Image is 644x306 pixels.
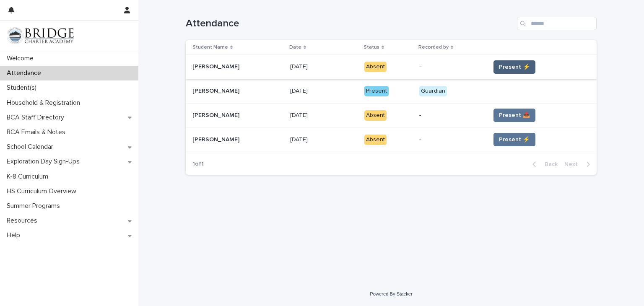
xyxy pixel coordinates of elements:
[192,62,241,70] p: [PERSON_NAME]
[3,54,40,62] p: Welcome
[364,43,379,52] p: Status
[517,17,597,30] input: Search
[419,112,483,119] p: -
[3,217,44,225] p: Resources
[3,173,55,181] p: K-8 Curriculum
[3,202,67,210] p: Summer Programs
[564,161,583,167] span: Next
[364,110,387,121] div: Absent
[419,136,483,143] p: -
[526,161,561,168] button: Back
[3,69,48,77] p: Attendance
[419,86,447,96] div: Guardian
[290,86,309,95] p: [DATE]
[289,43,301,52] p: Date
[186,103,597,127] tr: [PERSON_NAME][PERSON_NAME] [DATE][DATE] Absent-Present 📥
[370,291,412,296] a: Powered By Stacker
[418,43,449,52] p: Recorded by
[290,62,309,70] p: [DATE]
[561,161,597,168] button: Next
[499,111,530,119] span: Present 📥
[499,135,530,144] span: Present ⚡
[493,60,535,74] button: Present ⚡
[3,84,43,92] p: Student(s)
[192,110,241,119] p: [PERSON_NAME]
[364,135,387,145] div: Absent
[364,86,389,96] div: Present
[499,63,530,71] span: Present ⚡
[186,18,514,30] h1: Attendance
[3,99,87,107] p: Household & Registration
[192,43,228,52] p: Student Name
[493,109,535,122] button: Present 📥
[3,128,72,136] p: BCA Emails & Notes
[290,110,309,119] p: [DATE]
[419,63,483,70] p: -
[3,158,86,166] p: Exploration Day Sign-Ups
[364,62,387,72] div: Absent
[7,27,74,44] img: V1C1m3IdTEidaUdm9Hs0
[3,231,27,239] p: Help
[192,86,241,95] p: [PERSON_NAME]
[192,135,241,143] p: [PERSON_NAME]
[186,154,210,174] p: 1 of 1
[186,127,597,152] tr: [PERSON_NAME][PERSON_NAME] [DATE][DATE] Absent-Present ⚡
[290,135,309,143] p: [DATE]
[540,161,558,167] span: Back
[186,55,597,79] tr: [PERSON_NAME][PERSON_NAME] [DATE][DATE] Absent-Present ⚡
[3,187,83,195] p: HS Curriculum Overview
[3,114,71,122] p: BCA Staff Directory
[3,143,60,151] p: School Calendar
[186,79,597,104] tr: [PERSON_NAME][PERSON_NAME] [DATE][DATE] PresentGuardian
[493,133,535,146] button: Present ⚡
